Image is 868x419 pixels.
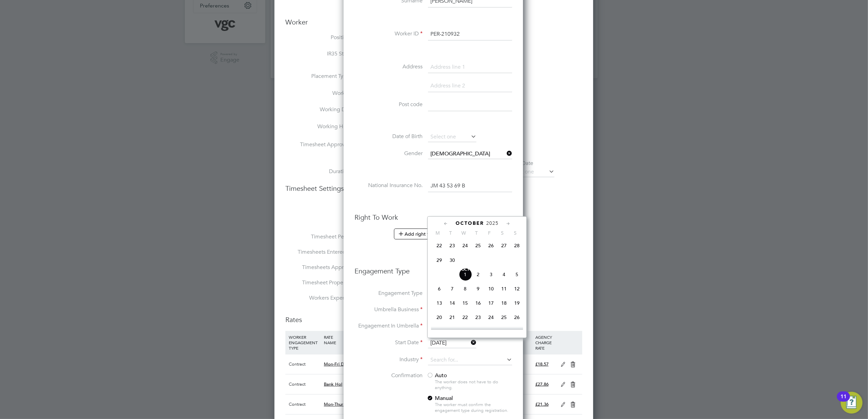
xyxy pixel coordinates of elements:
[510,268,523,281] span: 5
[506,167,554,177] input: Select one
[354,260,512,275] h3: Engagement Type
[285,315,582,324] h3: Rates
[509,230,522,236] span: S
[428,355,512,365] input: Search for...
[285,279,353,286] label: Timesheet Properties
[496,230,509,236] span: S
[354,339,423,346] label: Start Date
[285,18,582,27] h3: Worker
[428,132,476,142] input: Select one
[354,182,423,189] label: National Insurance No.
[498,268,510,281] span: 4
[498,239,510,252] span: 27
[459,311,472,324] span: 22
[428,80,512,92] input: Address line 2
[354,101,423,108] label: Post code
[285,249,353,256] label: Timesheets Entered By
[472,311,485,324] span: 23
[444,230,457,236] span: T
[431,230,444,236] span: M
[285,233,353,240] label: Timesheet Period
[285,73,353,80] label: Placement Type
[287,354,322,374] div: Contract
[535,401,549,407] span: £21.36
[394,229,472,239] button: Add right to work document
[285,90,353,97] label: Worker
[354,63,423,70] label: Address
[322,331,357,349] div: RATE NAME
[287,395,322,414] div: Contract
[535,381,549,387] span: £27.86
[435,379,512,391] div: The worker does not have to do anything.
[498,282,510,295] span: 11
[354,213,512,222] h3: Right To Work
[470,230,483,236] span: T
[433,254,446,267] span: 29
[354,306,423,313] label: Umbrella Business
[285,184,582,193] h3: Timesheet Settings
[485,297,498,309] span: 17
[285,141,353,148] label: Timesheet Approver
[472,297,485,309] span: 16
[498,311,510,324] span: 25
[285,34,353,41] label: Position
[506,160,554,167] div: Finish Date
[841,392,863,414] button: Open Resource Center, 11 new notifications
[354,322,423,330] label: Engagement In Umbrella
[534,331,557,354] div: AGENCY CHARGE RATE
[472,325,485,338] span: 30
[498,297,510,309] span: 18
[428,61,512,73] input: Address line 1
[483,230,496,236] span: F
[324,401,354,407] span: Mon-Thurs N…
[285,50,353,57] label: IR35 Status
[285,106,353,113] label: Working Days
[446,311,459,324] span: 21
[285,123,353,130] label: Working Hours
[427,372,447,379] span: Auto
[433,282,446,295] span: 6
[287,374,322,394] div: Contract
[354,290,423,297] label: Engagement Type
[472,282,485,295] span: 9
[485,239,498,252] span: 26
[510,282,523,295] span: 12
[535,361,549,367] span: £18.57
[510,311,523,324] span: 26
[472,268,485,281] span: 2
[446,282,459,295] span: 7
[459,268,472,271] span: Oct
[485,311,498,324] span: 24
[510,239,523,252] span: 28
[354,372,423,379] label: Confirmation
[354,150,423,157] label: Gender
[433,239,446,252] span: 22
[428,149,512,159] input: Select one
[459,325,472,338] span: 29
[324,361,351,367] span: Mon-Fri Days
[459,282,472,295] span: 8
[285,264,353,271] label: Timesheets Approval
[446,297,459,309] span: 14
[486,220,499,226] span: 2025
[459,268,472,281] span: 1
[433,297,446,309] span: 13
[433,311,446,324] span: 20
[354,356,423,363] label: Industry
[485,268,498,281] span: 3
[840,397,847,405] div: 11
[485,282,498,295] span: 10
[510,297,523,309] span: 19
[472,239,485,252] span: 25
[427,395,453,402] span: Manual
[435,402,512,414] div: The worker must confirm the engagement type during registration.
[285,295,353,302] label: Workers Expenses
[354,133,423,140] label: Date of Birth
[324,381,342,387] span: Bank Hol
[446,239,459,252] span: 23
[446,325,459,338] span: 28
[428,338,476,348] input: Select one
[485,325,498,338] span: 31
[457,230,470,236] span: W
[446,254,459,267] span: 30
